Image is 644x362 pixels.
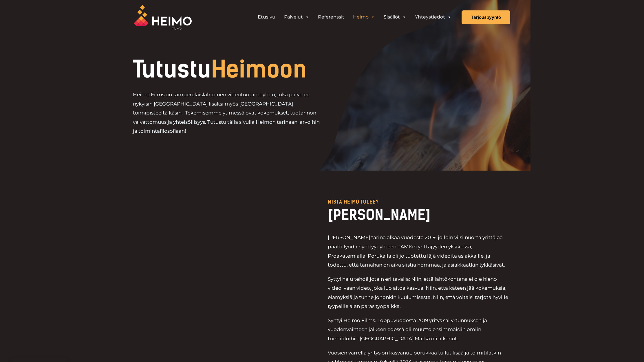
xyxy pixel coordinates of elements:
span: Matka oli alkanut. [415,336,458,341]
p: Mistä heimo tulee? [328,200,510,204]
aside: Header Widget 1 [250,11,459,23]
a: Tarjouspyyntö [462,10,510,24]
a: Referenssit [314,11,349,23]
a: Yhteystiedot [411,11,456,23]
p: Syntyi Heimo Films. Loppuvuodesta 2019 yritys sai y-tunnuksen ja vuodenvaihteen jälkeen edessä ol... [328,316,510,343]
p: Heimo Films on tamperelaislähtöinen videotuotantoyhtiö, joka palvelee nykyisin [GEOGRAPHIC_DATA] ... [133,90,322,136]
a: Palvelut [280,11,314,23]
a: Sisällöt [379,11,411,23]
p: Syttyi halu tehdä jotain eri tavalla: Niin, että lähtökohtana ei ole hieno video, vaan video, jok... [328,275,510,311]
span: Heimoon [211,56,307,83]
p: [PERSON_NAME] tarina alkaa vuodesta 2019, jolloin viisi nuorta yrittäjää päätti lyödä hynttyyt yh... [328,233,510,269]
a: Heimo [349,11,379,23]
a: Etusivu [253,11,280,23]
h2: [PERSON_NAME] [328,206,510,224]
h1: Tutustu [133,58,361,81]
img: Heimo Filmsin logo [134,5,192,29]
